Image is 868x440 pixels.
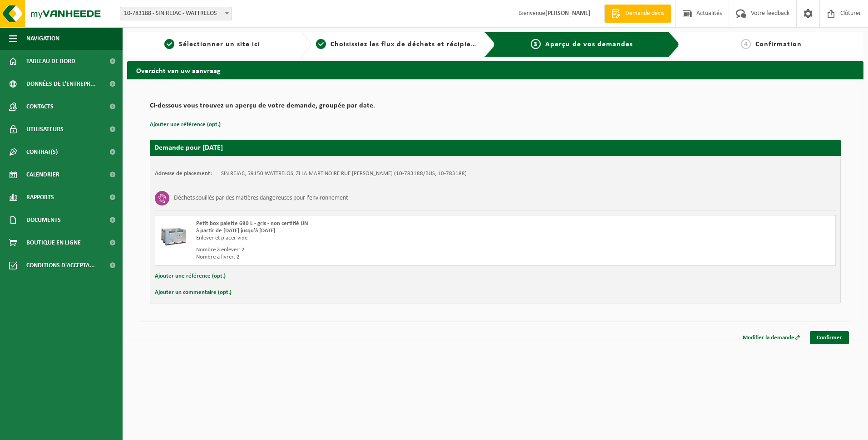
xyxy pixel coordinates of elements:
span: Boutique en ligne [26,231,81,254]
span: Données de l'entrepr... [26,73,96,95]
h3: Déchets souillés par des matières dangereuses pour l'environnement [174,191,348,205]
button: Ajouter une référence (opt.) [155,270,226,282]
strong: [PERSON_NAME] [545,10,591,17]
span: Petit box palette 680 L - gris - non certifié UN [196,220,308,226]
h2: Overzicht van uw aanvraag [127,61,863,79]
span: 10-783188 - SIN REJAC - WATTRELOS [120,7,232,20]
strong: Adresse de placement: [155,171,212,176]
button: Ajouter un commentaire (opt.) [155,287,232,298]
span: 2 [316,39,326,49]
a: Confirmer [810,331,849,344]
span: Navigation [26,27,59,50]
span: Confirmation [755,41,802,48]
strong: Demande pour [DATE] [154,144,223,152]
span: Sélectionner un site ici [179,41,260,48]
span: 1 [164,39,174,49]
a: Demande devis [604,5,671,23]
span: Aperçu de vos demandes [545,41,633,48]
span: Choisissiez les flux de déchets et récipients [330,41,482,48]
a: 1Sélectionner un site ici [132,39,293,50]
span: Utilisateurs [26,118,64,141]
td: SIN REJAC, 59150 WATTRELOS, ZI LA MARTINOIRE RUE [PERSON_NAME] (10-783188/BUS, 10-783188) [221,170,467,177]
a: 2Choisissiez les flux de déchets et récipients [316,39,478,50]
button: Ajouter une référence (opt.) [150,119,221,131]
div: Nombre à livrer: 2 [196,254,532,261]
span: 4 [741,39,751,49]
span: Contrat(s) [26,141,58,163]
span: Calendrier [26,163,59,186]
span: Rapports [26,186,54,209]
span: Tableau de bord [26,50,75,73]
span: Demande devis [623,9,666,18]
span: 10-783188 - SIN REJAC - WATTRELOS [120,7,232,20]
span: Documents [26,209,61,231]
span: Contacts [26,95,54,118]
strong: à partir de [DATE] jusqu'à [DATE] [196,228,275,234]
h2: Ci-dessous vous trouvez un aperçu de votre demande, groupée par date. [150,102,841,114]
div: Enlever et placer vide [196,235,532,242]
span: 3 [531,39,541,49]
span: Conditions d'accepta... [26,254,95,277]
div: Nombre à enlever: 2 [196,246,532,254]
img: PB-LB-0680-HPE-GY-01.png [160,220,187,247]
a: Modifier la demande [736,331,807,344]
